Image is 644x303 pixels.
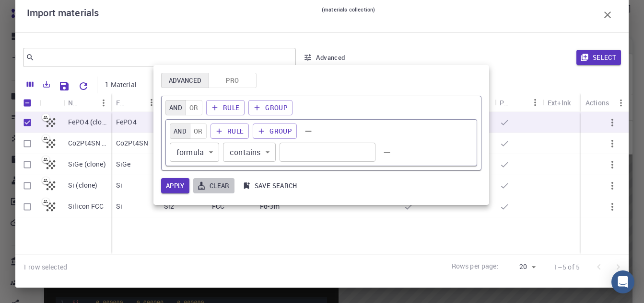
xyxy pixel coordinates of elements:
div: combinator [170,123,207,139]
button: Rule [206,100,245,115]
button: Advanced [161,73,209,88]
button: Group [253,123,297,139]
div: Value [280,143,375,162]
button: Save search [238,178,302,193]
div: Platform [161,73,257,88]
button: or [186,100,202,115]
div: Open Intercom Messenger [611,270,634,293]
button: Pro [209,73,257,88]
div: contains [223,143,276,162]
button: Remove group [301,123,316,139]
button: Apply [161,178,189,193]
button: or [190,123,207,139]
button: Remove rule [379,145,395,160]
div: formula [170,143,219,162]
button: and [170,123,190,139]
button: Group [248,100,293,115]
button: Clear [193,178,234,193]
div: combinator [165,100,202,115]
button: and [165,100,186,115]
button: Rule [211,123,249,139]
span: Support [19,7,54,15]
